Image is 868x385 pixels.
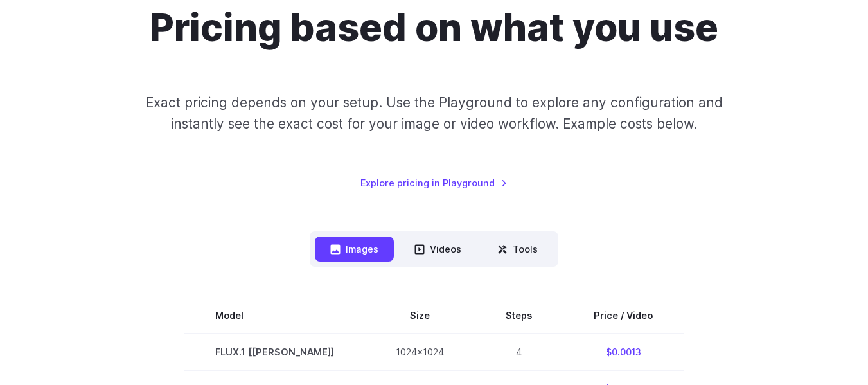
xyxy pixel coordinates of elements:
[184,298,365,334] th: Model
[141,92,727,135] p: Exact pricing depends on your setup. Use the Playground to explore any configuration and instantl...
[365,298,475,334] th: Size
[475,298,563,334] th: Steps
[563,334,684,370] td: $0.0013
[315,237,394,262] button: Images
[475,334,563,370] td: 4
[563,298,684,334] th: Price / Video
[482,237,553,262] button: Tools
[184,334,365,370] td: FLUX.1 [[PERSON_NAME]]
[399,237,477,262] button: Videos
[150,5,718,51] h1: Pricing based on what you use
[365,334,475,370] td: 1024x1024
[360,175,508,190] a: Explore pricing in Playground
